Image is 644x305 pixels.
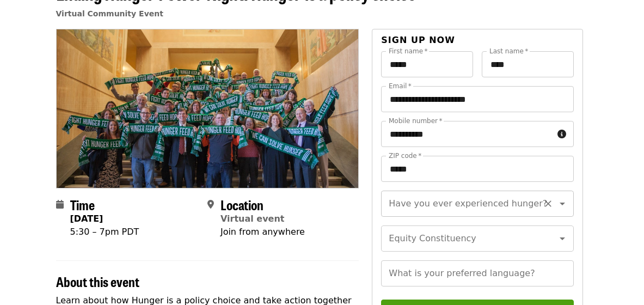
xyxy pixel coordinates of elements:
label: ZIP code [389,152,421,159]
div: 5:30 – 7pm PDT [70,225,139,239]
strong: [DATE] [70,213,103,224]
i: map-marker-alt icon [207,199,214,210]
a: Virtual event [220,213,285,224]
input: Last name [482,51,574,77]
i: calendar icon [56,199,64,210]
input: ZIP code [381,156,573,182]
span: About this event [56,272,139,291]
a: Virtual Community Event [56,9,163,18]
span: Time [70,195,95,214]
i: circle-info icon [557,129,566,139]
input: Email [381,86,573,112]
label: Mobile number [389,118,442,124]
input: What is your preferred language? [381,260,573,286]
input: First name [381,51,473,77]
label: Last name [489,48,528,54]
button: Open [555,231,570,246]
span: Sign up now [381,35,455,45]
label: First name [389,48,428,54]
span: Location [220,195,263,214]
button: Open [555,196,570,211]
span: Join from anywhere [220,227,305,237]
button: Clear [541,196,556,211]
label: Email [389,83,412,89]
input: Mobile number [381,121,553,147]
img: Ending Hunger Power Night: Hunger is a policy choice organized by Oregon Food Bank [57,29,359,187]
